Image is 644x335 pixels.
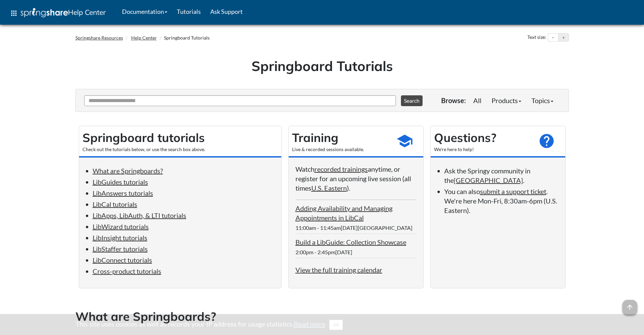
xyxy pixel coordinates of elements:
[396,133,413,149] span: school
[82,129,278,146] h2: Springboard tutorials
[93,200,137,208] a: LibCal tutorials
[480,187,546,195] a: submit a support ticket
[295,238,406,246] a: Build a LibGuide: Collection Showcase
[526,33,548,42] div: Text size:
[158,34,210,41] li: Springboard Tutorials
[434,129,531,146] h2: Questions?
[10,9,18,17] span: apps
[548,33,558,42] button: Decrease text size
[295,266,382,274] a: View the full training calendar
[292,146,389,153] div: Live & recorded sessions available.
[295,224,412,231] span: 11:00am - 11:45am[DATE][GEOGRAPHIC_DATA]
[5,3,111,23] a: apps Help Center
[93,234,147,242] a: LibInsight tutorials
[93,222,149,231] a: LibWizard tutorials
[75,35,123,41] a: Springshare Resources
[622,300,637,315] span: arrow_upward
[622,301,637,309] a: arrow_upward
[314,165,368,173] a: recorded trainings
[401,95,423,106] button: Search
[486,94,526,107] a: Products
[21,8,68,17] img: Springshare
[454,176,523,184] a: [GEOGRAPHIC_DATA]
[93,178,148,186] a: LibGuides tutorials
[444,187,558,215] li: You can also . We're here Mon-Fri, 8:30am-6pm (U.S. Eastern).
[117,3,172,20] a: Documentation
[295,204,392,222] a: Adding Availability and Managing Appointments in LibCal
[131,35,157,41] a: Help Center
[292,129,389,146] h2: Training
[468,94,486,107] a: All
[68,8,106,17] span: Help Center
[69,319,576,330] div: This site uses cookies as well as records your IP address for usage statistics.
[80,56,564,75] h1: Springboard Tutorials
[75,308,569,325] h2: What are Springboards?
[526,94,558,107] a: Topics
[558,33,569,42] button: Increase text size
[93,167,163,175] a: What are Springboards?
[441,96,466,105] p: Browse:
[93,256,152,264] a: LibConnect tutorials
[93,267,161,275] a: Cross-product tutorials
[93,189,153,197] a: LibAnswers tutorials
[172,3,206,20] a: Tutorials
[295,164,416,193] p: Watch anytime, or register for an upcoming live session (all times ).
[538,133,555,149] span: help
[206,3,247,20] a: Ask Support
[82,146,278,153] div: Check out the tutorials below, or use the search box above.
[311,184,347,192] a: U.S. Eastern
[295,249,352,255] span: 2:00pm - 2:45pm[DATE]
[434,146,531,153] div: We're here to help!
[444,166,558,185] li: Ask the Springy community in the .
[93,211,186,219] a: LibApps, LibAuth, & LTI tutorials
[93,245,148,253] a: LibStaffer tutorials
